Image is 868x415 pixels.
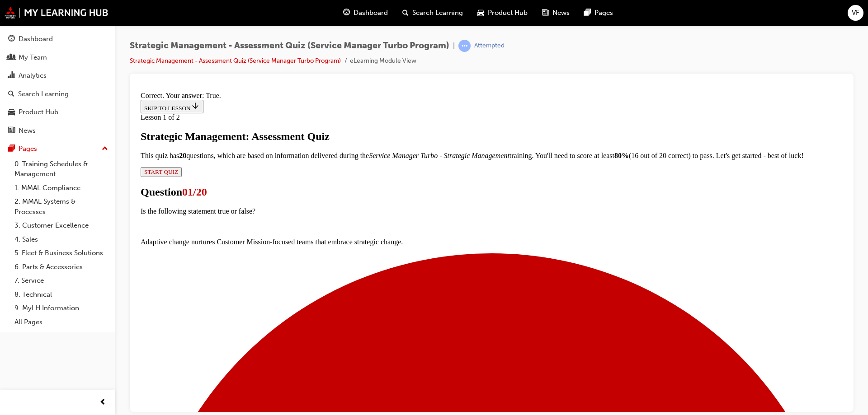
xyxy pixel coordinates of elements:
a: My Team [4,49,112,66]
span: car-icon [477,7,484,19]
a: car-iconProduct Hub [470,4,535,22]
span: chart-icon [8,72,15,80]
span: Search Learning [412,8,463,18]
span: guage-icon [8,35,15,43]
p: This quiz has questions, which are based on information delivered during the training. You'll nee... [4,64,706,72]
a: 9. MyLH Information [11,301,112,315]
p: Is the following statement true or false? [4,119,706,127]
div: Dashboard [19,34,53,44]
a: 1. MMAL Compliance [11,181,112,195]
span: learningRecordVerb_ATTEMPT-icon [458,40,471,52]
span: Question [4,98,45,110]
a: 6. Parts & Accessories [11,260,112,274]
span: SKIP TO LESSON [7,17,63,23]
img: mmal [5,7,108,19]
span: pages-icon [584,7,591,19]
a: 0. Training Schedules & Management [11,157,112,181]
a: 5. Fleet & Business Solutions [11,246,112,260]
strong: 2 [42,64,46,71]
a: Dashboard [4,31,112,47]
strong: 0 [46,64,49,71]
a: pages-iconPages [577,4,620,22]
button: Pages [4,140,112,157]
li: eLearning Module View [350,56,416,66]
div: Product Hub [19,107,58,117]
span: search-icon [402,7,409,19]
div: My Team [19,52,47,63]
span: people-icon [8,54,15,62]
a: 2. MMAL Systems & Processes [11,195,112,219]
a: Search Learning [4,86,112,103]
button: SKIP TO LESSON [4,12,66,25]
span: prev-icon [99,397,106,408]
div: News [19,126,36,136]
div: Correct. Your answer: True. [4,4,706,12]
div: Analytics [19,70,47,81]
span: START QUIZ [7,80,41,87]
div: Search Learning [18,89,69,99]
span: News [552,8,570,18]
a: News [4,122,112,139]
span: news-icon [542,7,549,19]
a: Strategic Management - Assessment Quiz (Service Manager Turbo Program) [130,57,341,65]
button: DashboardMy TeamAnalyticsSearch LearningProduct HubNews [4,29,112,140]
span: up-icon [102,143,108,155]
span: search-icon [8,90,14,98]
a: 7. Service [11,274,112,288]
span: Product Hub [488,8,528,18]
em: Service Manager Turbo - Strategic Management [232,64,373,71]
a: news-iconNews [535,4,577,22]
span: | [453,41,455,51]
a: 8. Technical [11,288,112,302]
div: Attempted [474,42,505,50]
a: Product Hub [4,104,112,121]
strong: 80% [477,64,492,71]
a: Analytics [4,67,112,84]
a: guage-iconDashboard [336,4,395,22]
div: Strategic Management: Assessment Quiz [4,42,706,55]
a: 4. Sales [11,233,112,247]
a: 3. Customer Excellence [11,219,112,233]
span: pages-icon [8,145,15,153]
h1: Question 1 of 20 [4,98,706,110]
button: VF [848,5,863,21]
span: Strategic Management - Assessment Quiz (Service Manager Turbo Program) [130,41,449,51]
span: car-icon [8,108,15,117]
span: Pages [594,8,613,18]
span: Dashboard [354,8,388,18]
span: news-icon [8,127,15,135]
span: 01/20 [45,98,70,110]
span: guage-icon [343,7,350,19]
div: Lesson 1 of 2 [4,25,706,33]
div: Pages [19,144,37,154]
span: VF [852,8,859,18]
a: search-iconSearch Learning [395,4,470,22]
a: All Pages [11,315,112,329]
p: Adaptive change nurtures Customer Mission-focused teams that embrace strategic change. [4,150,706,158]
